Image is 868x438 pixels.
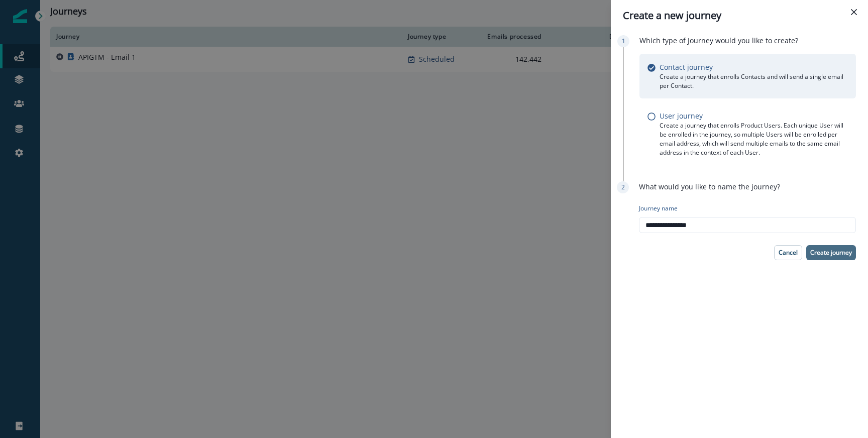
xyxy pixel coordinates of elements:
[806,245,856,260] button: Create journey
[639,35,798,46] p: Which type of Journey would you like to create?
[622,37,625,46] p: 1
[621,183,625,192] p: 2
[660,62,713,72] p: Contact journey
[660,111,703,121] p: User journey
[774,245,802,260] button: Cancel
[639,204,678,213] p: Journey name
[846,4,862,20] button: Close
[810,249,852,256] p: Create journey
[639,181,780,192] p: What would you like to name the journey?
[779,249,798,256] p: Cancel
[660,72,848,90] p: Create a journey that enrolls Contacts and will send a single email per Contact.
[623,8,856,23] div: Create a new journey
[660,121,848,157] p: Create a journey that enrolls Product Users. Each unique User will be enrolled in the journey, so...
